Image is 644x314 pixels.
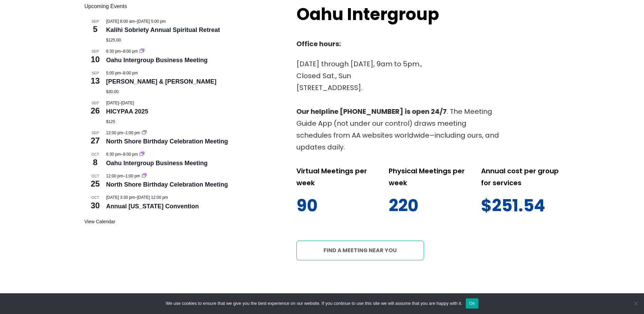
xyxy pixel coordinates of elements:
span: 10 [85,54,106,65]
h2: Oahu Intergroup [296,2,460,26]
a: Event series: Oahu Intergroup Business Meeting [140,49,144,54]
span: 5:00 pm [106,71,121,75]
p: Virtual Meetings per week [296,165,375,189]
span: 8:00 pm [123,49,138,54]
h2: Upcoming Events [85,2,283,11]
span: 8:00 pm [123,71,138,75]
p: $251.54 [481,191,560,221]
a: HICYPAA 2025 [106,108,148,115]
span: [DATE] 8:00 am [106,19,135,24]
a: North Shore Birthday Celebration Meeting [106,138,228,145]
a: Event series: Oahu Intergroup Business Meeting [140,152,144,157]
time: – [106,174,141,178]
span: $125.00 [106,38,121,42]
a: Event series: North Shore Birthday Celebration Meeting [142,130,147,135]
a: Annual [US_STATE] Convention [106,203,199,210]
p: 90 [296,191,375,221]
time: – [106,195,168,200]
span: Sep [85,100,106,106]
span: 13 [85,75,106,87]
span: 27 [85,135,106,146]
span: 12:00 pm [106,130,123,135]
span: 8 [85,157,106,168]
time: – [106,71,138,75]
a: [PERSON_NAME] & [PERSON_NAME] [106,78,217,85]
time: – [106,49,139,54]
time: – [106,152,139,157]
p: Annual cost per group for services [481,165,560,189]
span: [DATE] [121,101,134,105]
span: Sep [85,19,106,24]
span: 26 [85,105,106,117]
span: Oct [85,195,106,200]
span: Sep [85,130,106,136]
p: 220 [389,191,467,221]
span: Sep [85,49,106,54]
span: No [632,300,639,307]
time: – [106,19,166,24]
a: Event series: North Shore Birthday Celebration Meeting [142,174,147,178]
span: [DATE] 3:30 pm [106,195,135,200]
a: View Calendar [85,219,115,225]
a: Kalihi Sobriety Annual Spiritual Retreat [106,27,220,34]
span: 8:00 pm [123,152,138,157]
span: [DATE] 5:00 pm [137,19,166,24]
span: Oct [85,173,106,179]
button: Ok [466,298,478,309]
span: 30 [85,200,106,211]
span: 1:00 pm [125,174,140,178]
span: 25 [85,178,106,190]
span: We use cookies to ensure that we give you the best experience on our website. If you continue to ... [166,300,462,307]
time: – [106,130,141,135]
a: North Shore Birthday Celebration Meeting [106,181,228,188]
span: [DATE] [106,101,119,105]
span: Sep [85,70,106,76]
a: Oahu Intergroup Business Meeting [106,57,208,64]
strong: Our helpline [PHONE_NUMBER] is open 24/7 [296,107,447,116]
span: [DATE] 12:00 pm [137,195,168,200]
p: Physical Meetings per week [389,165,467,189]
span: $30.00 [106,89,119,94]
span: 1:00 pm [125,130,140,135]
span: $125 [106,119,115,124]
a: Oahu Intergroup Business Meeting [106,160,208,167]
time: – [106,101,134,105]
span: Oct [85,152,106,157]
span: 5 [85,23,106,35]
span: 6:30 pm [106,49,121,54]
a: Find a meeting near you [296,241,424,260]
p: [DATE] through [DATE], 9am to 5pm., Closed Sat., Sun [STREET_ADDRESS]. . The Meeting Guide App (n... [296,58,500,153]
span: 12:00 pm [106,174,123,178]
strong: Office hours: [296,39,341,49]
span: 6:30 pm [106,152,121,157]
